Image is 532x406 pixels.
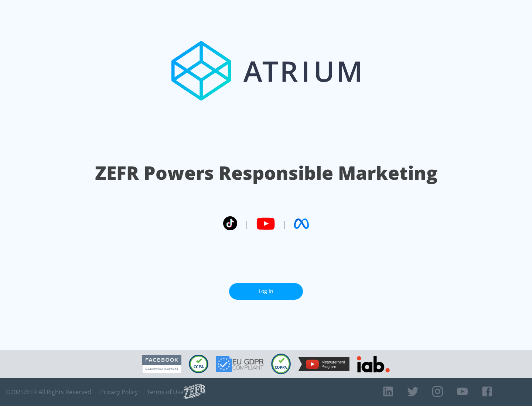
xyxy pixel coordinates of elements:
span: | [282,218,287,229]
img: YouTube Measurement Program [298,357,349,371]
img: COPPA Compliant [271,354,291,374]
img: CCPA Compliant [189,355,208,373]
img: GDPR Compliant [216,356,264,372]
a: Log In [229,283,303,300]
span: © 2025 ZEFR All Rights Reserved [6,388,91,396]
h1: ZEFR Powers Responsible Marketing [95,160,437,186]
img: Facebook Marketing Partner [142,355,181,374]
a: Terms of Use [147,388,184,396]
a: Privacy Policy [100,388,138,396]
img: IAB [357,356,390,372]
span: | [245,218,249,229]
